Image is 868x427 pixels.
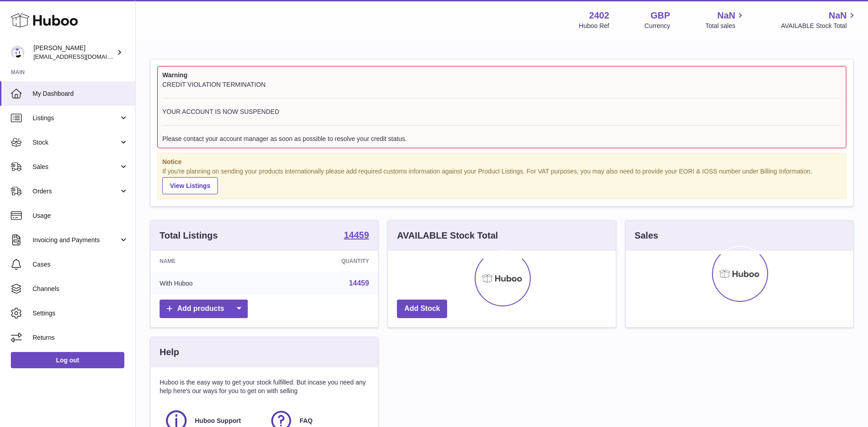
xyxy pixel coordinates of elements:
[160,346,179,358] h3: Help
[33,163,119,171] span: Sales
[717,9,735,22] span: NaN
[33,211,128,220] span: Usage
[33,309,128,318] span: Settings
[33,236,119,244] span: Invoicing and Payments
[705,22,745,30] span: Total sales
[397,300,447,318] a: Add Stock
[160,230,218,242] h3: Total Listings
[33,138,119,147] span: Stock
[33,114,119,122] span: Listings
[162,167,841,194] div: If you're planning on sending your products internationally please add required customs informati...
[162,80,841,143] div: CREDIT VIOLATION TERMINATION YOUR ACCOUNT IS NOW SUSPENDED Please contact your account manager as...
[162,158,841,166] strong: Notice
[151,251,271,272] th: Name
[271,251,378,272] th: Quantity
[344,230,369,239] strong: 14459
[33,44,115,61] div: [PERSON_NAME]
[829,9,847,22] span: NaN
[579,22,609,30] div: Huboo Ref
[344,230,369,241] a: 14459
[33,260,128,269] span: Cases
[300,417,313,425] span: FAQ
[651,9,670,22] strong: GBP
[635,230,658,242] h3: Sales
[33,333,128,342] span: Returns
[160,378,369,395] p: Huboo is the easy way to get your stock fulfilled. But incase you need any help here's our ways f...
[162,71,841,80] strong: Warning
[645,22,670,30] div: Currency
[705,9,745,30] a: NaN Total sales
[349,279,369,287] a: 14459
[151,272,271,295] td: With Huboo
[162,177,218,194] a: View Listings
[33,89,128,98] span: My Dashboard
[33,285,128,293] span: Channels
[11,352,124,368] a: Log out
[33,53,133,60] span: [EMAIL_ADDRESS][DOMAIN_NAME]
[160,300,248,318] a: Add products
[11,46,24,59] img: internalAdmin-2402@internal.huboo.com
[397,230,498,242] h3: AVAILABLE Stock Total
[589,9,609,22] strong: 2402
[33,187,119,196] span: Orders
[781,9,857,30] a: NaN AVAILABLE Stock Total
[195,417,241,425] span: Huboo Support
[781,22,857,30] span: AVAILABLE Stock Total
